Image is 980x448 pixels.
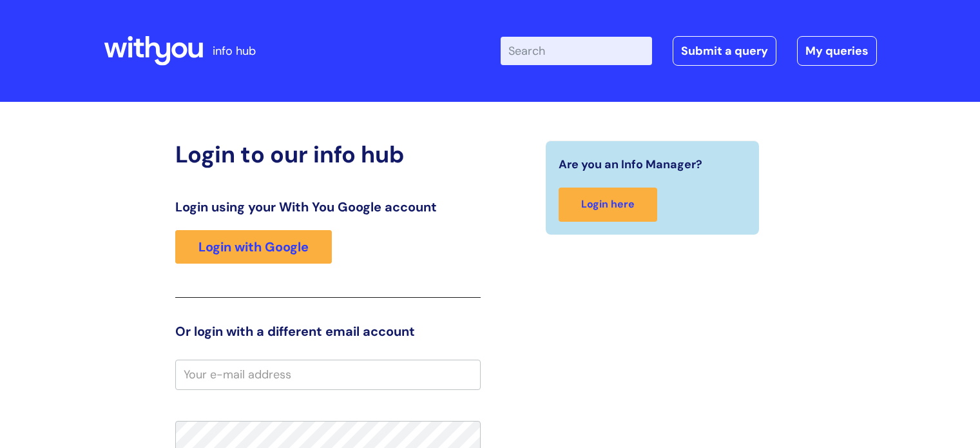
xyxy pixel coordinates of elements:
[559,188,657,222] a: Login here
[673,36,776,66] a: Submit a query
[175,141,481,168] h2: Login to our info hub
[175,324,481,339] h3: Or login with a different email account
[213,41,256,61] p: info hub
[797,36,877,66] a: My queries
[501,37,652,65] input: Search
[175,230,332,264] a: Login with Google
[175,360,481,389] input: Your e-mail address
[175,199,481,215] h3: Login using your With You Google account
[559,154,702,175] span: Are you an Info Manager?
